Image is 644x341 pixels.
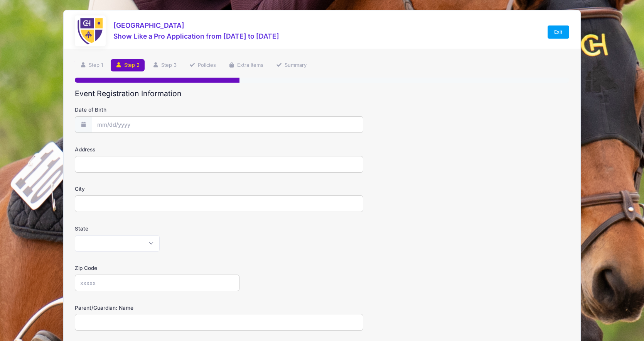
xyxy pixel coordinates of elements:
[75,106,239,114] label: Date of Birth
[113,21,279,29] h3: [GEOGRAPHIC_DATA]
[75,275,239,291] input: xxxxx
[75,264,239,272] label: Zip Code
[111,59,145,72] a: Step 2
[271,59,312,72] a: Summary
[75,146,239,153] label: Address
[548,25,569,39] a: Exit
[75,185,239,193] label: City
[92,116,363,133] input: mm/dd/yyyy
[223,59,268,72] a: Extra Items
[113,32,279,40] h3: Show Like a Pro Application from [DATE] to [DATE]
[75,59,108,72] a: Step 1
[184,59,221,72] a: Policies
[75,304,239,312] label: Parent/Guardian: Name
[147,59,182,72] a: Step 3
[75,225,239,232] label: State
[75,89,569,98] h2: Event Registration Information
